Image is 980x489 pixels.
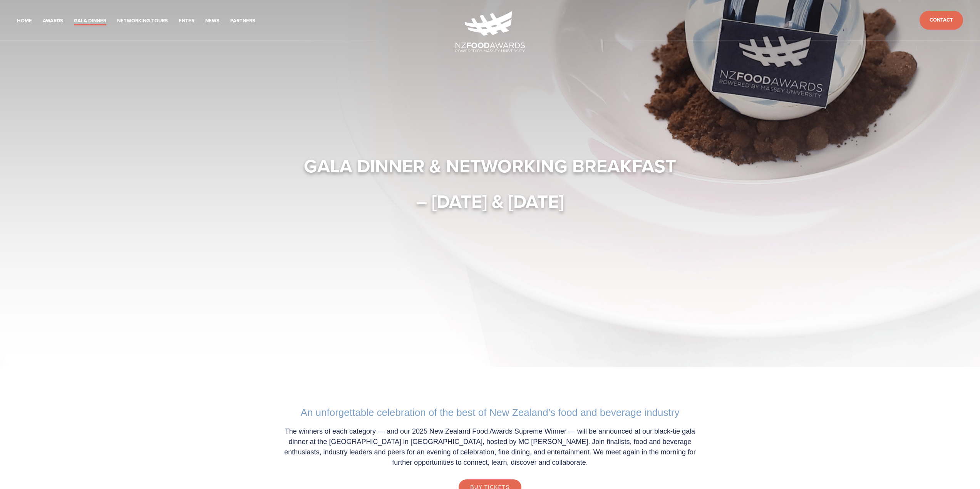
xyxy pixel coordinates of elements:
p: The winners of each category — and our 2025 New Zealand Food Awards Supreme Winner — will be anno... [276,426,704,468]
a: Home [17,17,32,25]
a: News [205,17,219,25]
a: Awards [43,17,63,25]
a: Networking-Tours [117,17,168,25]
a: Partners [230,17,255,25]
a: Enter [179,17,194,25]
h1: – [DATE] & [DATE] [268,190,712,213]
h1: Gala Dinner & Networking Breakfast [268,154,712,177]
a: Contact [920,11,963,30]
a: Gala Dinner [74,17,106,25]
h2: An unforgettable celebration of the best of New Zealand’s food and beverage industry [276,407,704,419]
